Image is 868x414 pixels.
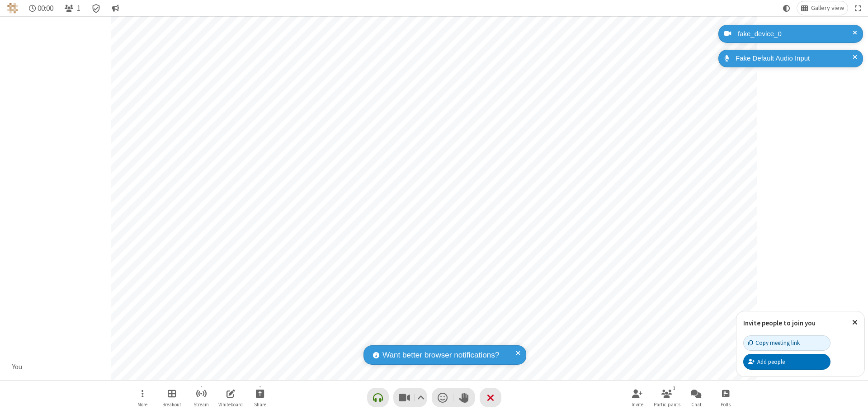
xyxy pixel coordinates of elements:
[624,385,651,410] button: Invite participants (⌘+Shift+I)
[217,385,244,410] button: Open shared whiteboard
[743,335,830,351] button: Copy meeting link
[779,1,794,15] button: Using system theme
[743,354,830,369] button: Add people
[632,402,643,407] span: Invite
[670,384,678,392] div: 1
[188,385,215,410] button: Start streaming
[732,53,856,64] div: Fake Default Audio Input
[162,402,181,407] span: Breakout
[9,362,26,372] div: You
[712,385,739,410] button: Open poll
[415,388,427,407] button: Video setting
[721,402,731,407] span: Polls
[845,311,864,334] button: Close popover
[367,388,389,407] button: Connect your audio
[158,385,185,410] button: Manage Breakout Rooms
[735,29,856,39] div: fake_device_0
[61,1,84,15] button: Open participant list
[218,402,243,407] span: Whiteboard
[7,3,18,14] img: QA Selenium DO NOT DELETE OR CHANGE
[108,1,123,15] button: Conversation
[254,402,266,407] span: Share
[797,1,848,15] button: Change layout
[246,385,274,410] button: Start sharing
[88,1,105,15] div: Meeting details Encryption enabled
[743,319,816,327] label: Invite people to join you
[691,402,702,407] span: Chat
[653,385,680,410] button: Open participant list
[137,402,147,407] span: More
[851,1,865,15] button: Fullscreen
[683,385,710,410] button: Open chat
[129,385,156,410] button: Open menu
[432,388,453,407] button: Send a reaction
[77,4,80,13] span: 1
[193,402,209,407] span: Stream
[453,388,475,407] button: Raise hand
[38,4,53,13] span: 00:00
[811,5,844,12] span: Gallery view
[382,349,499,361] span: Want better browser notifications?
[393,388,427,407] button: Stop video (⌘+Shift+V)
[480,388,501,407] button: End or leave meeting
[25,1,57,15] div: Timer
[748,339,800,347] div: Copy meeting link
[654,402,680,407] span: Participants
